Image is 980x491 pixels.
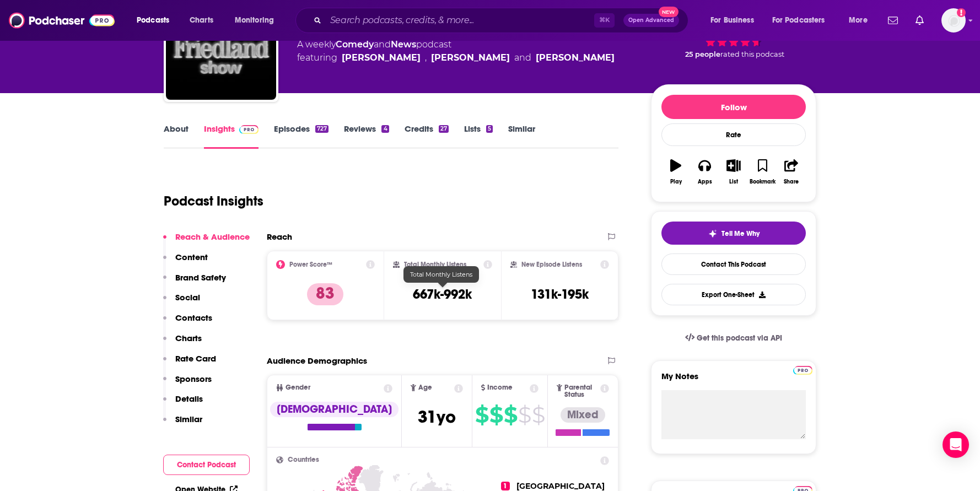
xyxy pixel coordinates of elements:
[274,123,329,149] a: Episodes727
[729,179,738,185] div: List
[336,39,374,50] a: Comedy
[703,12,768,29] button: open menu
[175,333,202,343] p: Charts
[164,123,189,149] a: About
[288,456,319,463] span: Countries
[307,283,343,305] p: 83
[772,13,825,28] span: For Podcasters
[793,366,812,375] img: Podchaser Pro
[163,374,212,394] button: Sponsors
[286,384,310,391] span: Gender
[439,125,449,133] div: 27
[943,431,969,458] div: Open Intercom Messenger
[710,13,754,28] span: For Business
[163,393,203,414] button: Details
[623,14,679,27] button: Open AdvancedNew
[175,272,226,283] p: Brand Safety
[518,406,531,424] span: $
[129,12,184,29] button: open menu
[719,152,748,192] button: List
[418,384,432,391] span: Age
[841,12,881,29] button: open menu
[163,414,202,434] button: Similar
[957,8,966,17] svg: Add a profile image
[793,364,812,375] a: Pro website
[163,272,226,293] button: Brand Safety
[661,222,806,245] button: tell me why sparkleTell Me Why
[911,11,928,30] a: Show notifications dropdown
[661,253,806,275] a: Contact This Podcast
[175,292,200,303] p: Social
[508,123,535,149] a: Similar
[9,10,115,31] a: Podchaser - Follow, Share and Rate Podcasts
[163,353,216,374] button: Rate Card
[175,353,216,364] p: Rate Card
[413,286,472,303] h3: 667k-992k
[721,229,760,238] span: Tell Me Why
[661,284,806,305] button: Export One-Sheet
[532,406,545,424] span: $
[267,355,367,366] h2: Audience Demographics
[504,406,517,424] span: $
[431,51,510,64] a: Adam Friedland
[720,50,784,58] span: rated this podcast
[777,152,806,192] button: Share
[315,125,329,133] div: 727
[690,152,719,192] button: Apps
[175,414,202,424] p: Similar
[748,152,777,192] button: Bookmark
[564,384,599,398] span: Parental Status
[661,371,806,390] label: My Notes
[849,13,868,28] span: More
[267,231,292,242] h2: Reach
[941,8,966,33] img: User Profile
[175,312,212,323] p: Contacts
[163,333,202,353] button: Charts
[175,374,212,384] p: Sponsors
[661,123,806,146] div: Rate
[163,231,250,252] button: Reach & Audience
[697,333,782,343] span: Get this podcast via API
[175,393,203,404] p: Details
[536,51,615,64] a: Stavros Halkias
[941,8,966,33] span: Logged in as agarland1
[941,8,966,33] button: Show profile menu
[661,95,806,119] button: Follow
[514,51,531,64] span: and
[164,193,263,209] h1: Podcast Insights
[204,123,259,149] a: InsightsPodchaser Pro
[342,51,421,64] a: Nick Mullen
[765,12,841,29] button: open menu
[297,38,615,64] div: A weekly podcast
[486,125,493,133] div: 5
[685,50,720,58] span: 25 people
[163,292,200,312] button: Social
[404,261,466,268] h2: Total Monthly Listens
[175,231,250,242] p: Reach & Audience
[344,123,389,149] a: Reviews4
[190,13,213,28] span: Charts
[235,13,274,28] span: Monitoring
[628,18,674,23] span: Open Advanced
[464,123,493,149] a: Lists5
[489,406,503,424] span: $
[227,12,288,29] button: open menu
[884,11,902,30] a: Show notifications dropdown
[561,407,605,423] div: Mixed
[708,229,717,238] img: tell me why sparkle
[475,406,488,424] span: $
[676,325,791,352] a: Get this podcast via API
[531,286,589,303] h3: 131k-195k
[750,179,776,185] div: Bookmark
[326,12,594,29] input: Search podcasts, credits, & more...
[594,13,615,28] span: ⌘ K
[163,455,250,475] button: Contact Podcast
[163,312,212,333] button: Contacts
[182,12,220,29] a: Charts
[239,125,259,134] img: Podchaser Pro
[661,152,690,192] button: Play
[670,179,682,185] div: Play
[521,261,582,268] h2: New Episode Listens
[289,261,332,268] h2: Power Score™
[391,39,416,50] a: News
